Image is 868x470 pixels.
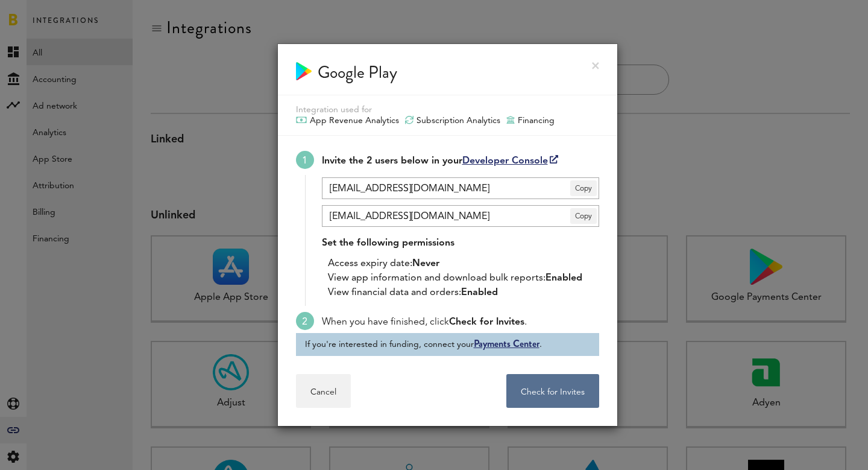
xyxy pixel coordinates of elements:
[506,374,599,408] button: Check for Invites
[328,285,599,300] li: View financial data and orders:
[570,180,597,196] span: Copy
[417,115,500,126] span: Subscription Analytics
[296,374,351,408] button: Cancel
[296,62,312,80] img: Google Play
[322,154,599,168] div: Invite the 2 users below in your
[462,156,558,166] a: Developer Console
[310,115,399,126] span: App Revenue Analytics
[328,256,599,271] li: Access expiry date:
[318,62,397,83] div: Google Play
[322,315,599,329] div: When you have finished, click .
[546,273,582,283] span: Enabled
[518,115,555,126] span: Financing
[328,271,599,285] li: View app information and download bulk reports:
[296,333,599,356] div: If you're interested in funding, connect your .
[296,104,599,115] div: Integration used for
[22,8,87,19] span: Поддержка
[412,259,439,268] span: Never
[474,337,539,351] a: Payments Center
[570,208,597,224] span: Copy
[322,238,454,248] span: Set the following permissions
[461,288,498,297] span: Enabled
[449,317,524,327] span: Check for Invites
